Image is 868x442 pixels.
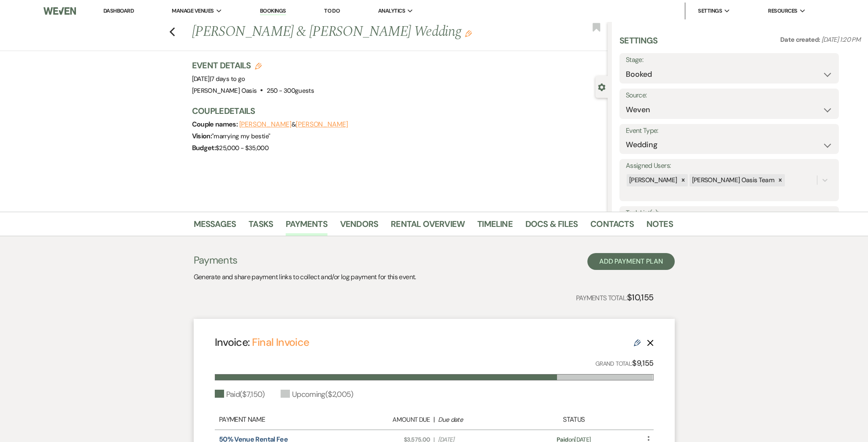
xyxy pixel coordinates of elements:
[212,132,270,140] span: " marrying my bestie "
[249,217,273,236] a: Tasks
[587,253,675,270] button: Add Payment Plan
[194,272,416,283] p: Generate and share payment links to collect and/or log payment for this event.
[194,217,236,236] a: Messages
[239,120,348,129] span: &
[252,335,309,349] a: Final Invoice
[286,217,327,236] a: Payments
[598,83,606,91] button: Close lead details
[626,160,833,172] label: Assigned Users:
[192,75,245,83] span: [DATE]
[103,7,134,14] a: Dashboard
[43,2,76,20] img: Weven Logo
[192,132,212,140] span: Vision:
[324,7,340,14] a: To Do
[525,217,578,236] a: Docs & Files
[267,86,314,95] span: 250 - 300 guests
[192,143,216,152] span: Budget:
[296,121,348,128] button: [PERSON_NAME]
[520,415,627,425] div: Status
[260,7,286,15] a: Bookings
[172,7,214,15] span: Manage Venues
[619,35,658,53] h3: Settings
[465,30,472,37] button: Edit
[576,291,654,304] p: Payments Total:
[378,7,405,15] span: Analytics
[595,357,654,369] p: Grand Total:
[192,22,521,42] h1: [PERSON_NAME] & [PERSON_NAME] Wedding
[281,389,354,400] div: Upcoming ( $2,005 )
[215,389,265,400] div: Paid ( $7,150 )
[626,207,833,219] label: Task List(s):
[211,75,245,83] span: 7 days to go
[646,217,673,236] a: Notes
[590,217,634,236] a: Contacts
[192,105,599,117] h3: Couple Details
[626,89,833,102] label: Source:
[348,415,520,425] div: |
[438,415,516,425] div: Due date
[626,54,833,66] label: Stage:
[626,125,833,137] label: Event Type:
[627,292,654,303] strong: $10,155
[210,75,245,83] span: |
[822,35,860,44] span: [DATE] 1:20 PM
[391,217,465,236] a: Rental Overview
[219,415,348,425] div: Payment Name
[768,7,797,15] span: Resources
[239,121,292,128] button: [PERSON_NAME]
[194,253,416,267] h3: Payments
[192,59,314,71] h3: Event Details
[352,415,430,425] div: Amount Due
[192,86,257,95] span: [PERSON_NAME] Oasis
[627,174,679,186] div: [PERSON_NAME]
[698,7,722,15] span: Settings
[477,217,513,236] a: Timeline
[340,217,378,236] a: Vendors
[780,35,822,44] span: Date created:
[215,335,309,350] h4: Invoice:
[192,120,239,129] span: Couple names:
[690,174,776,186] div: [PERSON_NAME] Oasis Team
[632,358,653,368] strong: $9,155
[216,144,268,152] span: $25,000 - $35,000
